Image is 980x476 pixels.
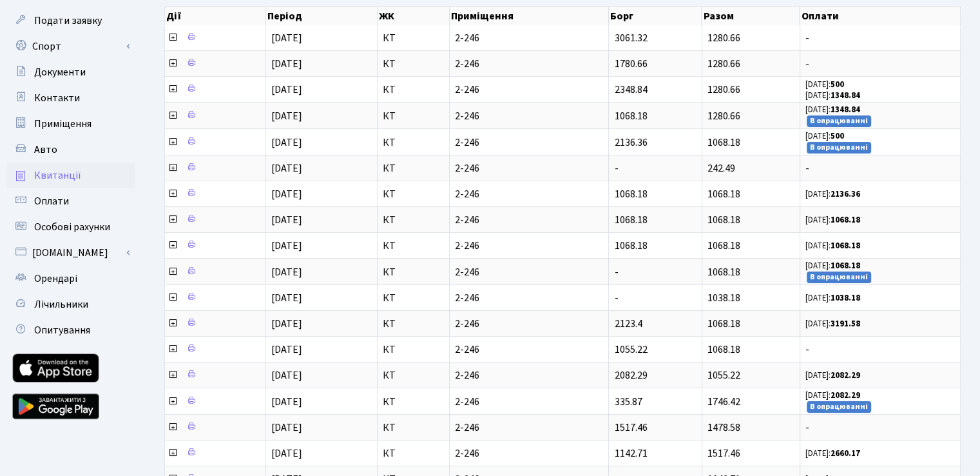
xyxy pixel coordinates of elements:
small: В опрацюванні [807,142,871,154]
th: Дії [165,7,266,25]
span: 2-246 [455,59,604,69]
span: Опитування [34,323,90,337]
b: 3191.58 [831,318,860,330]
b: 1068.18 [831,214,860,226]
span: 2-246 [455,241,604,251]
span: 2136.36 [614,135,647,150]
small: [DATE]: [805,292,860,304]
span: 2-246 [455,293,604,303]
span: 1142.71 [614,446,647,461]
span: 1280.66 [707,83,740,97]
span: КТ [383,163,443,174]
small: В опрацюванні [807,272,871,283]
a: Лічильники [6,292,135,317]
span: Подати заявку [34,14,102,28]
span: Оплати [34,194,69,208]
span: КТ [383,59,443,69]
span: 2-246 [455,189,604,199]
span: 1280.66 [707,109,740,123]
span: КТ [383,215,443,225]
a: Спорт [6,34,135,59]
th: Період [266,7,378,25]
span: 2348.84 [614,83,647,97]
a: Авто [6,137,135,163]
span: 2-246 [455,163,604,174]
th: Приміщення [450,7,610,25]
span: [DATE] [271,291,302,305]
span: - [805,344,955,355]
span: [DATE] [271,187,302,201]
span: 2-246 [455,267,604,277]
span: 1517.46 [614,421,647,435]
span: 2-246 [455,319,604,329]
small: [DATE]: [805,130,844,142]
span: 335.87 [614,395,642,409]
small: [DATE]: [805,240,860,252]
span: [DATE] [271,135,302,150]
small: [DATE]: [805,214,860,226]
span: 1068.18 [707,135,740,150]
span: [DATE] [271,368,302,382]
a: Особові рахунки [6,214,135,240]
span: 1068.18 [614,213,647,227]
span: [DATE] [271,317,302,331]
span: 1055.22 [614,342,647,357]
span: 1068.18 [707,265,740,279]
span: 1068.18 [707,342,740,357]
span: КТ [383,448,443,459]
small: [DATE]: [805,104,860,115]
small: [DATE]: [805,188,860,200]
span: Лічильники [34,297,88,312]
span: [DATE] [271,421,302,435]
span: КТ [383,33,443,43]
b: 2082.29 [831,390,860,401]
a: Приміщення [6,111,135,137]
b: 500 [831,130,844,142]
span: [DATE] [271,239,302,253]
span: 2-246 [455,84,604,95]
span: [DATE] [271,109,302,123]
span: Орендарі [34,272,77,286]
span: 1478.58 [707,421,740,435]
a: Квитанції [6,163,135,188]
b: 1348.84 [831,90,860,101]
a: Документи [6,59,135,85]
small: В опрацюванні [807,401,871,413]
span: - [614,291,618,305]
span: [DATE] [271,213,302,227]
span: 1068.18 [707,213,740,227]
span: 2-246 [455,111,604,121]
span: 2-246 [455,215,604,225]
span: 2-246 [455,422,604,433]
span: 1068.18 [614,187,647,201]
span: [DATE] [271,57,302,71]
small: [DATE]: [805,260,860,272]
span: 1517.46 [707,446,740,461]
span: КТ [383,370,443,381]
span: Квитанції [34,168,81,183]
span: [DATE] [271,395,302,409]
span: [DATE] [271,83,302,97]
span: КТ [383,267,443,277]
span: [DATE] [271,446,302,461]
b: 1068.18 [831,240,860,252]
span: 1055.22 [707,368,740,382]
b: 1068.18 [831,260,860,272]
span: 1780.66 [614,57,647,71]
span: [DATE] [271,342,302,357]
a: Подати заявку [6,8,135,34]
span: КТ [383,397,443,407]
span: - [805,163,955,174]
span: 242.49 [707,161,735,175]
span: - [805,33,955,43]
small: В опрацюванні [807,115,871,127]
span: 2-246 [455,370,604,381]
th: Оплати [800,7,960,25]
small: [DATE]: [805,90,860,101]
span: КТ [383,189,443,199]
a: [DOMAIN_NAME] [6,240,135,266]
a: Контакти [6,85,135,111]
span: 1038.18 [707,291,740,305]
span: 1068.18 [707,317,740,331]
span: 1746.42 [707,395,740,409]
